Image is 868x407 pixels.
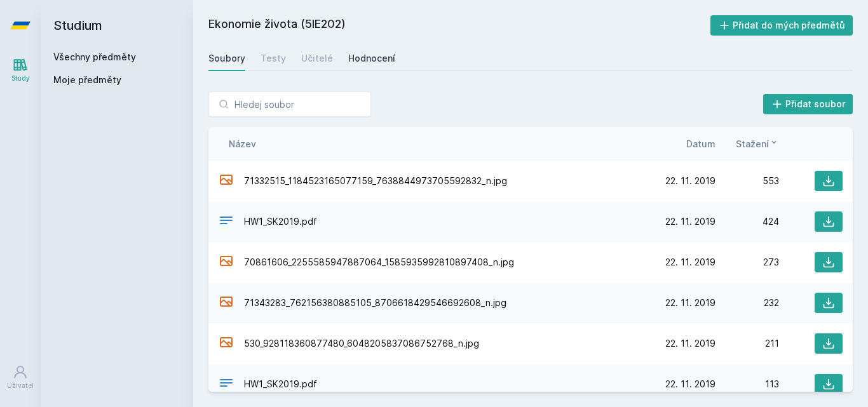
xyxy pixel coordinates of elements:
span: 22. 11. 2019 [665,215,715,228]
span: Stažení [736,137,769,150]
a: Testy [261,46,286,71]
span: 530_928118360877480_6048205837086752768_n.jpg [244,337,479,350]
div: 424 [715,215,779,228]
a: Všechny předměty [53,51,136,62]
div: JPG [219,294,234,312]
div: JPG [219,253,234,272]
span: 71343283_762156380885105_8706618429546692608_n.jpg [244,297,506,309]
a: Soubory [208,46,245,71]
span: 70861606_2255585947887064_1585935992810897408_n.jpg [244,256,514,269]
a: Study [3,51,38,90]
span: 71332515_1184523165077159_7638844973705592832_n.jpg [244,175,507,187]
div: 113 [715,378,779,390]
span: Moje předměty [53,74,121,86]
span: 22. 11. 2019 [665,256,715,269]
div: 273 [715,256,779,269]
div: 232 [715,297,779,309]
span: HW1_SK2019.pdf [244,215,317,228]
a: Uživatel [3,358,38,397]
div: Učitelé [301,52,333,65]
a: Hodnocení [348,46,395,71]
h2: Ekonomie života (5IE202) [208,15,710,36]
button: Přidat do mých předmětů [710,15,853,36]
div: Soubory [208,52,245,65]
div: JPG [219,335,234,353]
button: Stažení [736,137,779,150]
span: HW1_SK2019.pdf [244,378,317,390]
div: JPG [219,172,234,190]
span: 22. 11. 2019 [665,175,715,187]
button: Přidat soubor [763,94,853,114]
span: 22. 11. 2019 [665,378,715,390]
div: PDF [219,213,234,231]
div: PDF [219,375,234,394]
div: Testy [261,52,286,65]
div: 553 [715,175,779,187]
div: Uživatel [7,381,34,390]
span: 22. 11. 2019 [665,337,715,350]
div: 211 [715,337,779,350]
a: Učitelé [301,46,333,71]
div: Study [11,74,30,83]
span: 22. 11. 2019 [665,297,715,309]
button: Datum [686,137,715,150]
div: Hodnocení [348,52,395,65]
button: Název [229,137,256,150]
input: Hledej soubor [208,91,371,117]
